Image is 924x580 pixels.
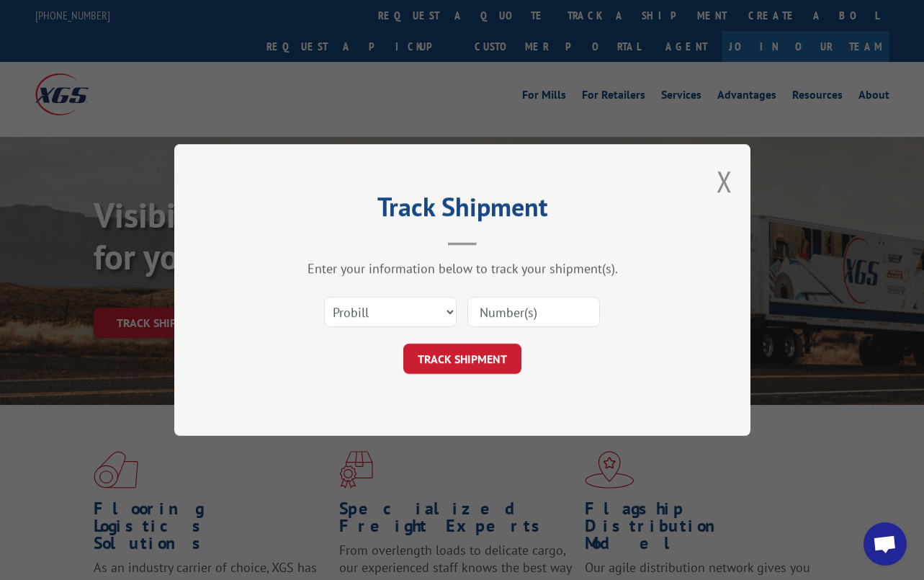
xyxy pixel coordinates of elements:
h2: Track Shipment [246,197,678,224]
input: Number(s) [467,297,600,327]
button: TRACK SHIPMENT [403,344,521,374]
button: Close modal [717,162,732,200]
div: Open chat [864,522,907,566]
div: Enter your information below to track your shipment(s). [246,260,678,277]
